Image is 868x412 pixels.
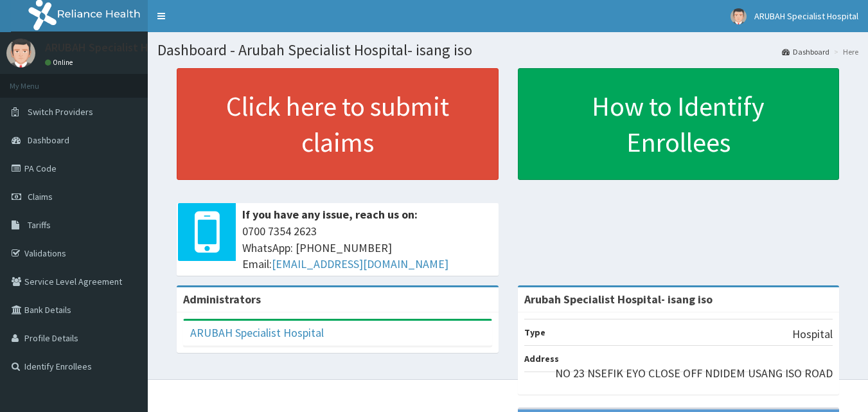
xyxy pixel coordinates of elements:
[45,42,183,53] p: ARUBAH Specialist Hospital
[524,353,559,364] b: Address
[731,8,747,24] img: User Image
[183,292,261,307] b: Administrators
[28,106,93,118] span: Switch Providers
[524,292,713,307] strong: Arubah Specialist Hospital- isang iso
[28,219,51,231] span: Tariffs
[177,68,499,180] a: Click here to submit claims
[792,326,833,343] p: Hospital
[45,58,76,67] a: Online
[157,42,858,58] h1: Dashboard - Arubah Specialist Hospital- isang iso
[190,325,324,340] a: ARUBAH Specialist Hospital
[242,223,492,273] span: 0700 7354 2623 WhatsApp: [PHONE_NUMBER] Email:
[28,134,69,146] span: Dashboard
[242,207,418,222] b: If you have any issue, reach us on:
[555,365,833,382] p: NO 23 NSEFIK EYO CLOSE OFF NDIDEM USANG ISO ROAD
[754,10,858,22] span: ARUBAH Specialist Hospital
[28,191,53,202] span: Claims
[272,256,448,271] a: [EMAIL_ADDRESS][DOMAIN_NAME]
[518,68,840,180] a: How to Identify Enrollees
[782,46,829,57] a: Dashboard
[524,327,545,338] b: Type
[6,39,35,67] img: User Image
[831,46,858,57] li: Here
